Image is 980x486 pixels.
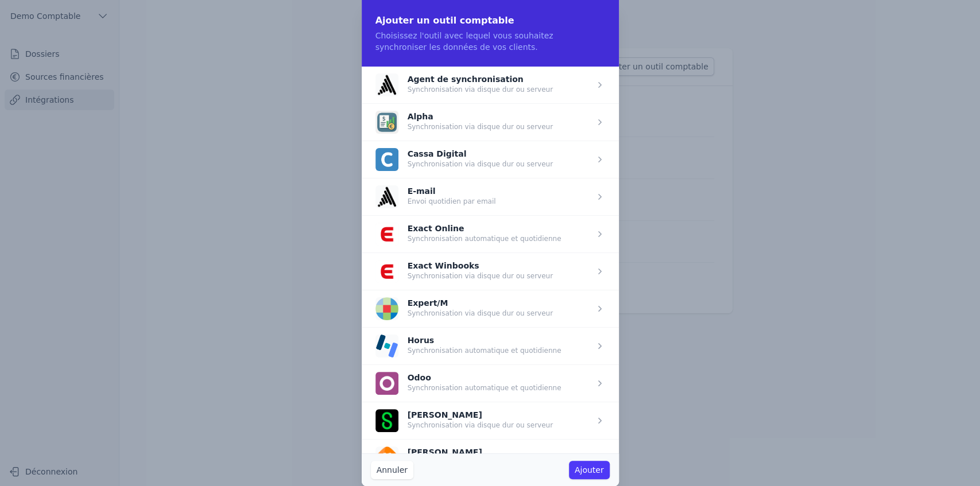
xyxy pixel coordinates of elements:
p: Odoo [408,374,561,381]
p: Choisissez l'outil avec lequel vous souhaitez synchroniser les données de vos clients. [375,30,605,53]
button: Alpha Synchronisation via disque dur ou serveur [375,111,553,134]
button: Odoo Synchronisation automatique et quotidienne [375,372,561,395]
p: Agent de synchronisation [408,76,553,83]
button: [PERSON_NAME] [375,446,561,469]
button: Expert/M Synchronisation via disque dur ou serveur [375,297,553,320]
button: Horus Synchronisation automatique et quotidienne [375,335,561,357]
p: Expert/M [408,300,553,306]
h2: Ajouter un outil comptable [375,14,605,28]
p: [PERSON_NAME] [408,411,553,418]
p: Exact Winbooks [408,262,553,269]
button: Agent de synchronisation Synchronisation via disque dur ou serveur [375,73,553,96]
p: E-mail [408,188,496,195]
p: Horus [408,337,561,344]
button: Ajouter [569,461,610,479]
p: Cassa Digital [408,150,553,157]
p: Exact Online [408,225,561,232]
button: Exact Online Synchronisation automatique et quotidienne [375,223,561,246]
button: Cassa Digital Synchronisation via disque dur ou serveur [375,148,553,171]
button: [PERSON_NAME] Synchronisation via disque dur ou serveur [375,409,553,432]
button: E-mail Envoi quotidien par email [375,185,496,208]
button: Exact Winbooks Synchronisation via disque dur ou serveur [375,260,553,283]
button: Annuler [371,461,413,479]
p: Alpha [408,113,553,120]
p: [PERSON_NAME] [408,449,561,456]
